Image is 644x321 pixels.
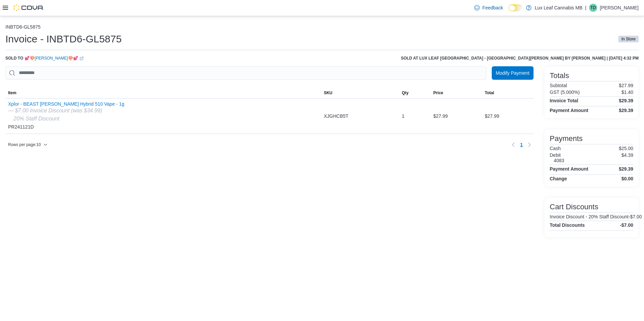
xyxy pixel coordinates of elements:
p: $1.40 [621,90,633,95]
h6: Debit [550,152,564,158]
input: Dark Mode [509,4,523,11]
span: Modify Payment [496,70,529,76]
div: Sold to [5,56,84,61]
div: $27.99 [430,109,482,123]
a: 💕🍄[PERSON_NAME]🍄💕External link [25,56,84,61]
p: $27.99 [619,83,633,88]
h4: Payment Amount [550,108,588,113]
span: XJGHCB5T [324,112,348,120]
h6: Invoice Discount - 20% Staff Discount [550,214,629,219]
button: Previous page [509,141,517,149]
span: Qty [402,90,409,96]
span: Rows per page : 10 [8,142,41,147]
span: In Store [618,36,639,42]
input: This is a search bar. As you type, the results lower in the page will automatically filter. [5,66,486,80]
p: | [585,4,586,12]
p: $25.00 [619,146,633,151]
button: Qty [399,87,431,98]
div: PR241121D [8,101,124,131]
span: In Store [621,36,636,42]
h3: Totals [550,72,569,80]
div: — $7.00 Invoice Discount (was $34.99) [8,107,124,115]
h1: Invoice - INBTD6-GL5875 [5,32,122,46]
button: Item [5,87,321,98]
h4: $29.39 [619,166,633,172]
i: 20% Staff Discount [13,116,59,121]
a: Feedback [472,1,506,14]
button: Page 1 of 1 [517,139,525,150]
h6: GST (5.000%) [550,90,580,95]
h3: Cart Discounts [550,203,598,211]
h6: Cash [550,146,561,151]
button: Rows per page:10 [5,141,50,149]
span: 1 [520,141,523,148]
button: Xplor - BEAST [PERSON_NAME] Hybrid 510 Vape - 1g [8,101,124,107]
div: Theo Dorge [589,4,597,12]
button: Total [482,87,534,98]
span: Item [8,90,17,96]
span: Price [433,90,443,96]
span: Total [485,90,494,96]
div: 1 [399,109,431,123]
h4: $29.39 [619,108,633,113]
button: Next page [525,141,534,149]
p: $4.39 [621,152,633,163]
h6: 4083 [554,158,564,163]
p: [PERSON_NAME] [600,4,639,12]
img: Cova [13,4,44,11]
button: SKU [321,87,399,98]
h4: Invoice Total [550,98,578,103]
span: TD [590,4,596,12]
button: Price [430,87,482,98]
h3: Payments [550,135,583,143]
h6: Subtotal [550,83,567,88]
svg: External link [79,57,84,61]
ul: Pagination for table: MemoryTable from EuiInMemoryTable [517,139,525,150]
nav: Pagination for table: MemoryTable from EuiInMemoryTable [509,139,534,150]
h4: Payment Amount [550,166,588,172]
button: INBTD6-GL5875 [5,24,40,30]
h4: -$7.00 [620,222,633,228]
h4: Change [550,176,567,181]
h4: Total Discounts [550,222,585,228]
nav: An example of EuiBreadcrumbs [5,24,639,31]
button: Modify Payment [492,66,534,80]
p: Lux Leaf Cannabis MB [535,4,583,12]
div: $27.99 [482,109,534,123]
span: Feedback [482,4,503,11]
h4: $29.39 [619,98,633,103]
span: SKU [324,90,332,96]
h4: $0.00 [621,176,633,181]
p: -$7.00 [629,214,642,219]
h6: Sold at Lux Leaf [GEOGRAPHIC_DATA] - [GEOGRAPHIC_DATA][PERSON_NAME] by [PERSON_NAME] | [DATE] 4:3... [401,56,639,61]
